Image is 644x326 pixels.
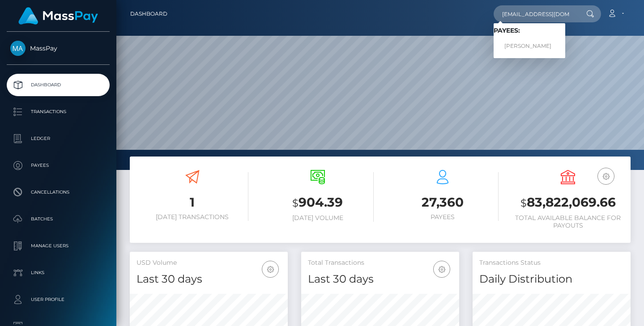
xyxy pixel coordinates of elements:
a: Transactions [7,101,110,123]
h6: Total Available Balance for Payouts [512,214,624,229]
h4: Daily Distribution [479,271,624,287]
a: User Profile [7,288,110,311]
h3: 27,360 [387,194,499,211]
a: Ledger [7,127,110,150]
a: Dashboard [7,74,110,96]
a: [PERSON_NAME] [494,38,565,55]
a: Payees [7,154,110,177]
a: Manage Users [7,235,110,257]
h4: Last 30 days [136,271,281,287]
p: Transactions [10,105,106,119]
h6: Payees: [494,27,565,34]
small: $ [292,197,299,209]
h5: Total Transactions [308,258,452,267]
img: MassPay [10,41,26,56]
p: Batches [10,212,106,226]
small: $ [520,197,527,209]
p: Payees [10,159,106,172]
span: MassPay [7,44,110,52]
p: Ledger [10,132,106,145]
h5: USD Volume [136,258,281,267]
p: Cancellations [10,186,106,199]
h4: Last 30 days [308,271,452,287]
h3: 1 [136,194,248,211]
a: Dashboard [130,4,167,23]
p: Links [10,266,106,279]
h3: 904.39 [262,194,374,212]
h5: Transactions Status [479,258,624,267]
a: Links [7,262,110,284]
p: Dashboard [10,78,106,92]
a: Batches [7,208,110,230]
h6: [DATE] Transactions [136,213,248,221]
a: Cancellations [7,181,110,203]
p: User Profile [10,293,106,306]
img: MassPay Logo [18,7,98,25]
p: Manage Users [10,239,106,253]
h6: [DATE] Volume [262,214,374,222]
input: Search... [494,5,578,22]
h3: 83,822,069.66 [512,194,624,212]
h6: Payees [387,213,499,221]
